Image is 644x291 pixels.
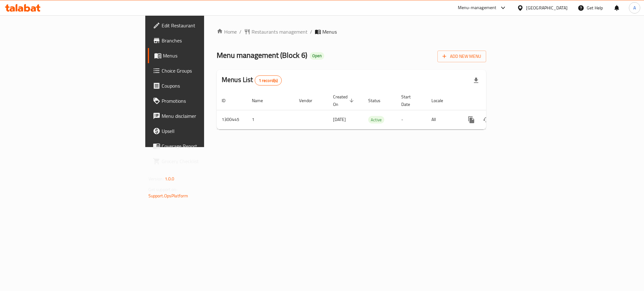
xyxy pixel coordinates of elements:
[148,192,188,200] a: Support.OpsPlatform
[162,157,248,165] span: Grocery Checklist
[633,4,636,11] span: A
[442,52,481,60] span: Add New Menu
[148,185,177,194] span: Get support on:
[479,112,494,127] button: Change Status
[426,110,459,129] td: All
[310,28,312,36] li: /
[464,112,479,127] button: more
[148,63,253,78] a: Choice Groups
[162,142,248,150] span: Coverage Report
[222,75,282,85] h2: Menus List
[162,22,248,29] span: Edit Restaurant
[162,37,248,44] span: Branches
[217,28,486,36] nav: breadcrumb
[165,175,175,183] span: 1.0.0
[322,28,337,36] span: Menus
[310,52,324,60] div: Open
[244,28,308,36] a: Restaurants management
[255,75,282,85] div: Total records count
[368,97,389,104] span: Status
[148,154,253,169] a: Grocery Checklist
[469,73,484,88] div: Export file
[333,93,356,108] span: Created On
[148,33,253,48] a: Branches
[526,4,568,11] div: [GEOGRAPHIC_DATA]
[299,97,320,104] span: Vendor
[148,93,253,108] a: Promotions
[222,97,234,104] span: ID
[148,139,253,154] a: Coverage Report
[148,18,253,33] a: Edit Restaurant
[252,97,271,104] span: Name
[217,48,307,62] span: Menu management ( Block 6 )
[162,67,248,74] span: Choice Groups
[252,28,308,36] span: Restaurants management
[401,93,419,108] span: Start Date
[148,108,253,124] a: Menu disclaimer
[162,97,248,105] span: Promotions
[148,48,253,63] a: Menus
[162,112,248,120] span: Menu disclaimer
[431,97,451,104] span: Locale
[255,78,282,84] span: 1 record(s)
[162,127,248,135] span: Upsell
[148,175,164,183] span: Version:
[396,110,426,129] td: -
[247,110,294,129] td: 1
[217,91,529,129] table: enhanced table
[148,124,253,139] a: Upsell
[437,51,486,62] button: Add New Menu
[162,82,248,90] span: Coupons
[368,116,384,124] span: Active
[148,78,253,93] a: Coupons
[459,91,529,110] th: Actions
[458,4,497,12] div: Menu-management
[310,53,324,58] span: Open
[333,115,346,124] span: [DATE]
[163,52,248,59] span: Menus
